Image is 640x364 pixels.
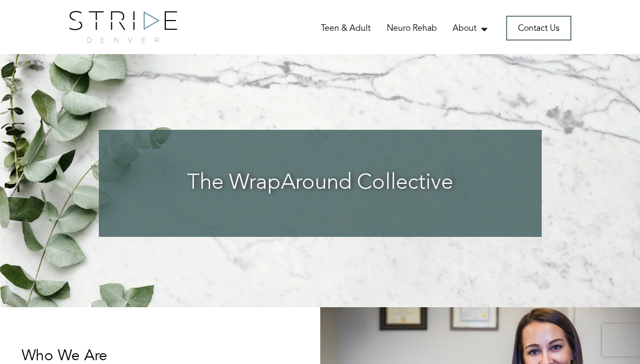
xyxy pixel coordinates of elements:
[387,22,437,34] a: Neuro Rehab
[321,22,370,34] a: Teen & Adult
[506,16,571,41] a: Contact Us
[453,22,490,34] a: About
[120,170,520,196] h3: The WrapAround Collective
[69,11,177,43] img: logo.png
